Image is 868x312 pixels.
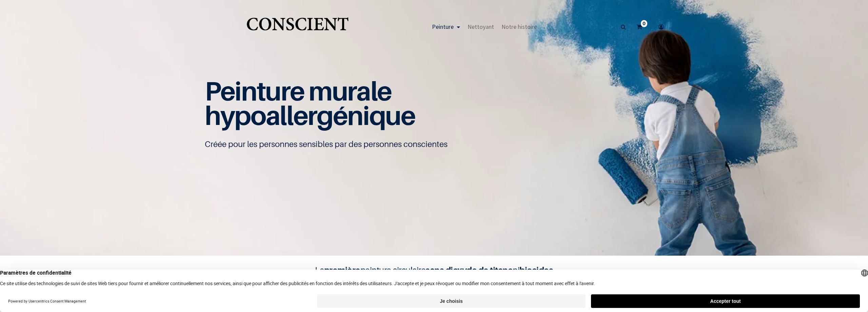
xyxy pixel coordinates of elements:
h4: La peinture circulaire ni [298,264,570,277]
span: hypoallergénique [205,99,415,131]
a: Logo of Conscient [245,14,350,40]
span: Nettoyant [468,23,494,31]
sup: 0 [641,20,647,27]
b: sans dioxyde de titane [426,265,513,275]
a: Peinture [428,15,464,39]
b: biocides [519,265,553,275]
img: Conscient [245,14,350,40]
b: première [324,265,360,275]
p: Créée pour les personnes sensibles par des personnes conscientes [205,139,663,150]
span: Notre histoire [501,23,537,31]
span: Peinture murale [205,75,392,107]
a: 0 [632,15,651,39]
span: Peinture [432,23,454,31]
